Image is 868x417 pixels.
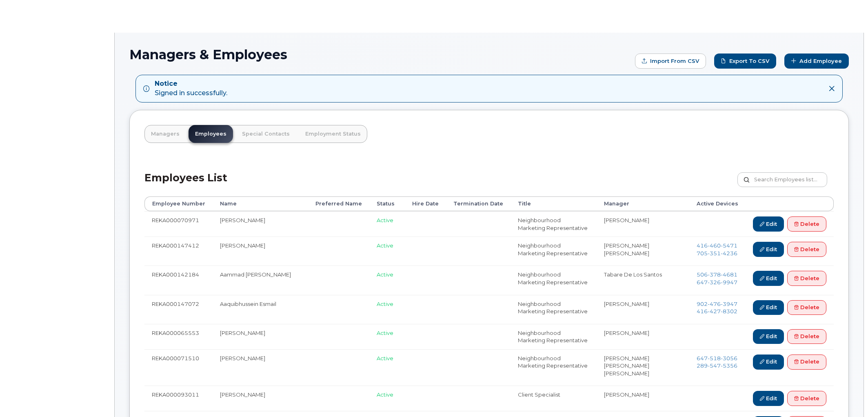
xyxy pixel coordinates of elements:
[753,216,784,232] a: Edit
[708,242,721,249] span: 460
[511,295,597,324] td: Neighbourhood Marketing Representative
[377,271,393,278] span: Active
[144,172,227,196] h2: Employees List
[511,211,597,236] td: Neighbourhood Marketing Representative
[377,330,393,336] span: Active
[787,329,826,344] a: Delete
[213,386,308,411] td: [PERSON_NAME]
[697,242,737,249] a: 4164605471
[787,391,826,406] a: Delete
[708,362,721,369] span: 547
[697,271,737,278] span: 506
[511,196,597,211] th: Title
[235,125,296,143] a: Special Contacts
[697,308,737,314] span: 416
[721,271,737,278] span: 4681
[144,295,213,324] td: REKA000147072
[155,79,227,89] strong: Notice
[721,301,737,307] span: 3947
[714,54,776,69] a: Export to CSV
[511,349,597,386] td: Neighbourhood Marketing Representative
[697,301,737,307] a: 9024763947
[604,250,682,257] li: [PERSON_NAME]
[697,271,737,278] a: 5063784681
[144,211,213,236] td: REKA000070971
[144,386,213,411] td: REKA000093011
[721,250,737,256] span: 4236
[511,386,597,411] td: Client Specialist
[753,271,784,286] a: Edit
[635,54,706,69] form: Import from CSV
[697,250,737,256] a: 7053514236
[155,79,227,98] div: Signed in successfully.
[721,308,737,314] span: 8302
[697,355,737,361] span: 647
[753,355,784,370] a: Edit
[213,265,308,294] td: Aammad [PERSON_NAME]
[708,271,721,278] span: 378
[604,300,682,308] li: [PERSON_NAME]
[721,355,737,361] span: 3056
[299,125,367,143] a: Employment Status
[144,265,213,294] td: REKA000142184
[787,271,826,286] a: Delete
[377,391,393,398] span: Active
[377,242,393,249] span: Active
[308,196,369,211] th: Preferred Name
[604,329,682,337] li: [PERSON_NAME]
[697,301,737,307] span: 902
[377,355,393,361] span: Active
[753,391,784,406] a: Edit
[604,271,682,279] li: Tabare De Los Santos
[604,242,682,250] li: [PERSON_NAME]
[446,196,511,211] th: Termination Date
[213,349,308,386] td: [PERSON_NAME]
[787,300,826,315] a: Delete
[213,196,308,211] th: Name
[189,125,233,143] a: Employees
[213,211,308,236] td: [PERSON_NAME]
[787,216,826,232] a: Delete
[511,236,597,265] td: Neighbourhood Marketing Representative
[604,355,682,362] li: [PERSON_NAME]
[405,196,446,211] th: Hire Date
[697,362,737,369] span: 289
[604,391,682,399] li: [PERSON_NAME]
[697,279,737,285] span: 647
[213,295,308,324] td: Aaquibhussein Esmail
[753,329,784,344] a: Edit
[369,196,405,211] th: Status
[697,362,737,369] a: 2895475356
[697,250,737,256] span: 705
[708,250,721,256] span: 351
[144,196,213,211] th: Employee Number
[144,125,186,143] a: Managers
[753,242,784,257] a: Edit
[697,279,737,285] a: 6473269947
[708,301,721,307] span: 476
[377,301,393,307] span: Active
[787,355,826,370] a: Delete
[604,362,682,370] li: [PERSON_NAME]
[604,370,682,377] li: [PERSON_NAME]
[144,236,213,265] td: REKA000147412
[697,308,737,314] a: 4164278302
[377,217,393,223] span: Active
[721,362,737,369] span: 5356
[787,242,826,257] a: Delete
[129,47,631,62] h1: Managers & Employees
[689,196,746,211] th: Active Devices
[213,236,308,265] td: [PERSON_NAME]
[604,216,682,224] li: [PERSON_NAME]
[753,300,784,315] a: Edit
[784,54,849,69] a: Add Employee
[144,324,213,349] td: REKA000065553
[708,279,721,285] span: 326
[144,349,213,386] td: REKA000071510
[597,196,689,211] th: Manager
[721,279,737,285] span: 9947
[708,308,721,314] span: 427
[697,355,737,361] a: 6475183056
[511,324,597,349] td: Neighbourhood Marketing Representative
[697,242,737,249] span: 416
